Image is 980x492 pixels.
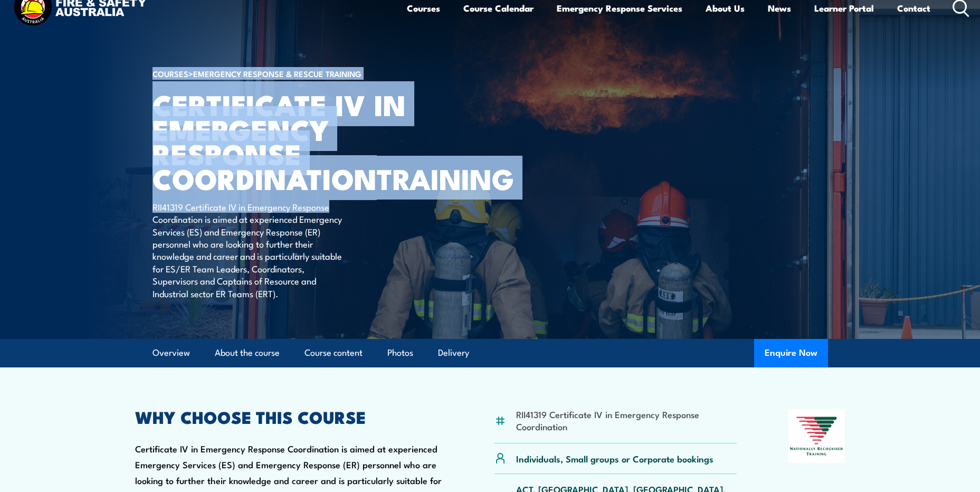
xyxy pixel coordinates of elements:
li: RII41319 Certificate IV in Emergency Response Coordination [516,408,737,433]
a: COURSES [153,68,188,79]
h1: Certificate IV in Emergency Response Coordination [153,92,413,191]
p: RII41319 Certificate IV in Emergency Response Coordination is aimed at experienced Emergency Serv... [153,201,345,299]
strong: TRAINING [377,156,514,200]
a: Course content [305,339,363,367]
h2: WHY CHOOSE THIS COURSE [135,409,443,424]
a: About the course [215,339,280,367]
img: Nationally Recognised Training logo. [788,409,845,463]
a: Photos [387,339,413,367]
a: Emergency Response & Rescue Training [193,68,361,79]
a: Delivery [438,339,469,367]
button: Enquire Now [754,339,828,367]
a: Overview [153,339,190,367]
p: Individuals, Small groups or Corporate bookings [516,452,713,465]
h6: > [153,67,413,80]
